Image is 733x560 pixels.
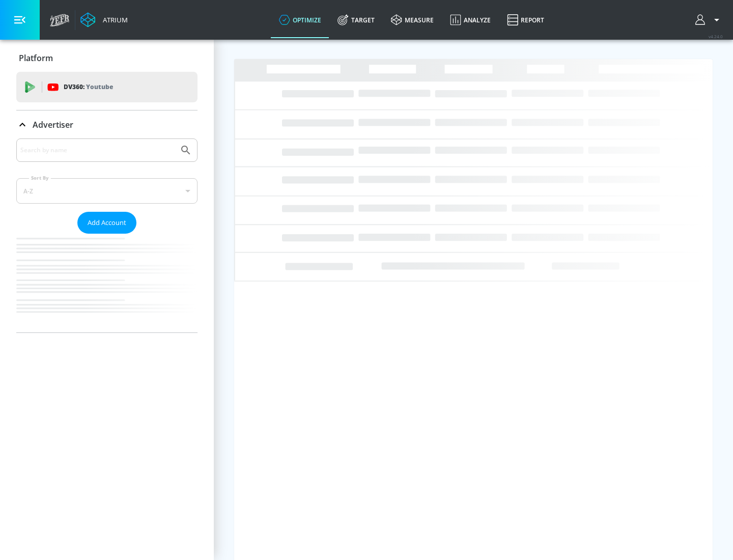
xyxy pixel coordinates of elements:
[86,81,113,92] p: Youtube
[88,217,126,229] span: Add Account
[16,138,198,332] div: Advertiser
[16,234,198,332] nav: list of Advertiser
[99,15,128,24] div: Atrium
[383,2,442,38] a: measure
[80,12,128,27] a: Atrium
[16,44,198,72] div: Platform
[271,2,329,38] a: optimize
[499,2,552,38] a: Report
[29,175,51,181] label: Sort By
[77,212,136,234] button: Add Account
[709,34,723,39] span: v 4.24.0
[442,2,499,38] a: Analyze
[16,178,198,204] div: A-Z
[64,81,113,93] p: DV360:
[16,110,198,139] div: Advertiser
[16,72,198,102] div: DV360: Youtube
[329,2,383,38] a: Target
[33,119,73,130] p: Advertiser
[19,52,53,64] p: Platform
[20,144,175,157] input: Search by name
